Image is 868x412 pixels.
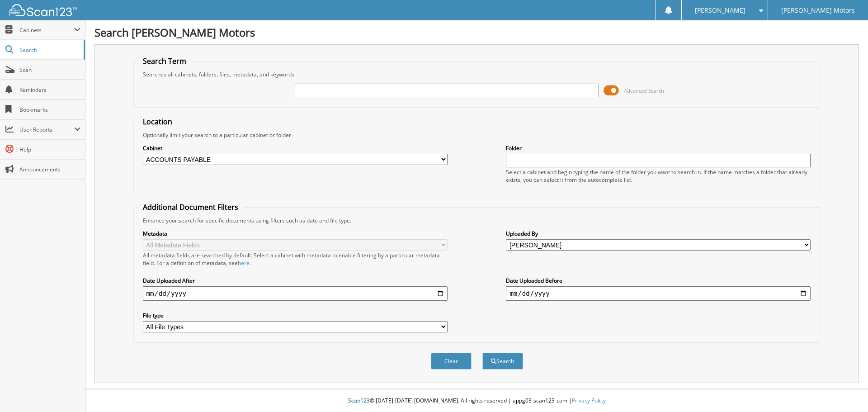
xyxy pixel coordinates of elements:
span: Scan [19,66,80,74]
button: Clear [431,353,472,369]
a: here [238,259,250,267]
label: File type [143,312,448,319]
label: Date Uploaded Before [506,277,811,284]
span: [PERSON_NAME] [695,8,745,13]
div: Searches all cabinets, folders, files, metadata, and keywords [138,71,816,78]
span: Reminders [19,86,80,94]
div: All metadata fields are searched by default. Select a cabinet with metadata to enable filtering b... [143,251,448,267]
legend: Additional Document Filters [138,202,243,212]
span: Advanced Search [624,87,664,94]
span: Help [19,146,80,153]
iframe: Chat Widget [823,369,868,412]
label: Date Uploaded After [143,277,448,284]
div: Optionally limit your search to a particular cabinet or folder [138,131,816,139]
img: scan123-logo-white.svg [9,4,77,16]
label: Uploaded By [506,230,811,237]
span: Scan123 [348,397,370,404]
div: Select a cabinet and begin typing the name of the folder you want to search in. If the name match... [506,168,811,184]
span: Search [19,46,79,54]
label: Metadata [143,230,448,237]
span: Bookmarks [19,106,80,114]
span: [PERSON_NAME] Motors [781,8,855,13]
div: Enhance your search for specific documents using filters such as date and file type. [138,217,816,224]
button: Search [482,353,523,369]
div: © [DATE]-[DATE] [DOMAIN_NAME]. All rights reserved | appg03-scan123-com | [85,390,868,412]
a: Privacy Policy [572,397,606,404]
input: end [506,286,811,301]
h1: Search [PERSON_NAME] Motors [94,25,859,40]
legend: Location [138,117,177,127]
label: Cabinet [143,144,448,152]
label: Folder [506,144,811,152]
span: User Reports [19,126,74,133]
input: start [143,286,448,301]
legend: Search Term [138,56,191,66]
span: Announcements [19,166,80,173]
span: Cabinets [19,26,74,34]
